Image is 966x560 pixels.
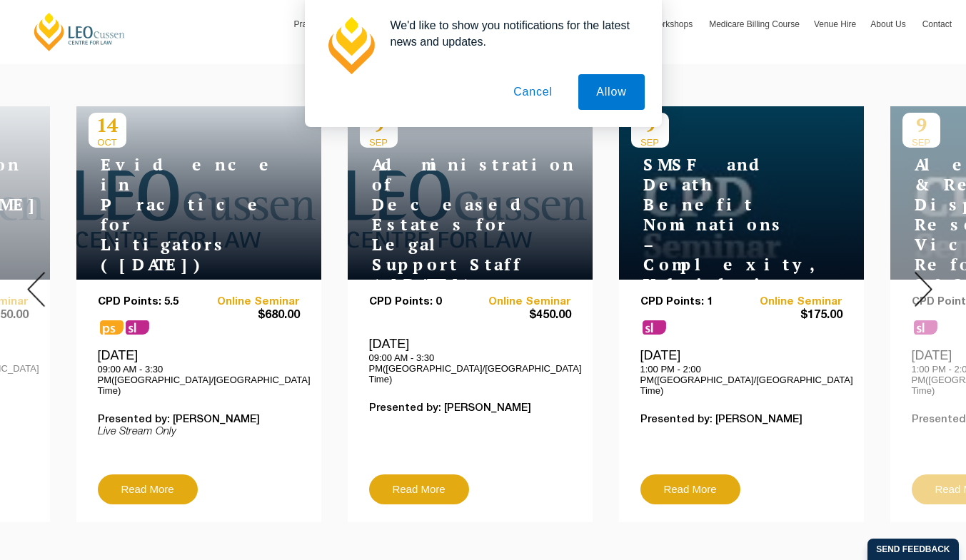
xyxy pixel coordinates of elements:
span: OCT [89,137,126,148]
p: Presented by: [PERSON_NAME] [369,402,571,414]
a: Online Seminar [198,296,300,308]
h4: Administration of Deceased Estates for Legal Support Staff ([DATE]) [360,155,538,295]
div: [DATE] [640,347,842,396]
button: Allow [578,74,644,110]
span: SEP [631,137,669,148]
h4: SMSF and Death Benefit Nominations – Complexity, Validity & Capacity [631,155,810,315]
span: $680.00 [198,308,300,323]
span: sl [126,320,149,335]
p: CPD Points: 0 [369,296,471,308]
p: CPD Points: 5.5 [98,296,199,308]
img: notification icon [322,17,379,74]
span: SEP [360,137,398,148]
p: Presented by: [PERSON_NAME] [98,414,300,426]
p: 1:00 PM - 2:00 PM([GEOGRAPHIC_DATA]/[GEOGRAPHIC_DATA] Time) [640,364,842,396]
a: Read More [369,474,469,504]
p: CPD Points: 1 [640,296,742,308]
img: Prev [27,272,45,307]
span: $175.00 [741,308,842,323]
a: Online Seminar [741,296,842,308]
p: 09:00 AM - 3:30 PM([GEOGRAPHIC_DATA]/[GEOGRAPHIC_DATA] Time) [98,364,300,396]
div: We'd like to show you notifications for the latest news and updates. [379,17,645,50]
span: ps [100,320,124,335]
button: Cancel [495,74,570,110]
a: Read More [640,474,740,504]
a: Read More [98,474,198,504]
span: $450.00 [470,308,571,323]
div: [DATE] [369,336,571,385]
h4: Evidence in Practice for Litigators ([DATE]) [89,155,267,275]
div: [DATE] [98,347,300,396]
p: Presented by: [PERSON_NAME] [640,414,842,426]
p: 09:00 AM - 3:30 PM([GEOGRAPHIC_DATA]/[GEOGRAPHIC_DATA] Time) [369,352,571,385]
p: Live Stream Only [98,426,300,438]
a: Online Seminar [470,296,571,308]
img: Next [915,272,932,307]
span: sl [643,320,666,335]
